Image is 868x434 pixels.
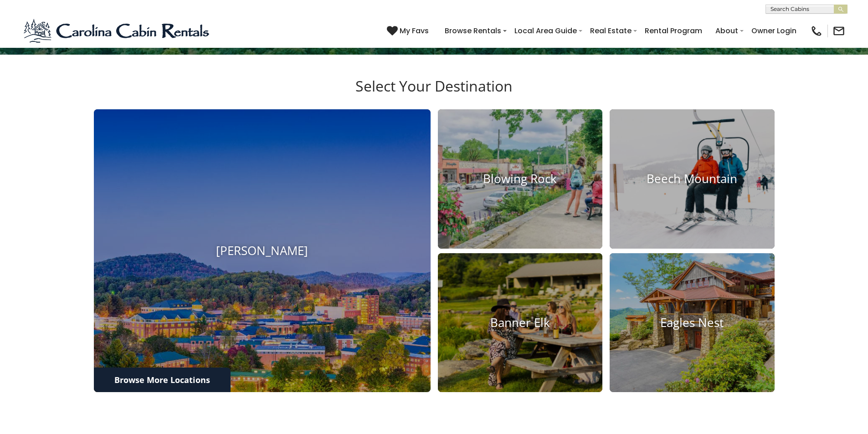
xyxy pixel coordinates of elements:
h4: Beech Mountain [610,172,775,186]
h4: [PERSON_NAME] [94,244,431,258]
a: My Favs [387,25,431,37]
img: Blue-2.png [23,17,212,45]
span: My Favs [400,25,429,36]
a: Real Estate [586,23,636,39]
a: Browse More Locations [94,368,231,392]
a: About [711,23,743,39]
a: Banner Elk [438,253,603,393]
h4: Blowing Rock [438,172,603,186]
a: Local Area Guide [510,23,581,39]
a: Beech Mountain [610,109,775,249]
img: phone-regular-black.png [810,25,823,37]
a: Owner Login [747,23,801,39]
h4: Banner Elk [438,316,603,330]
a: [PERSON_NAME] [94,109,431,393]
h4: Eagles Nest [610,316,775,330]
a: Rental Program [640,23,707,39]
a: Browse Rentals [440,23,506,39]
img: mail-regular-black.png [832,25,845,37]
a: Blowing Rock [438,109,603,249]
h3: Select Your Destination [92,77,776,109]
a: Eagles Nest [610,253,775,393]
